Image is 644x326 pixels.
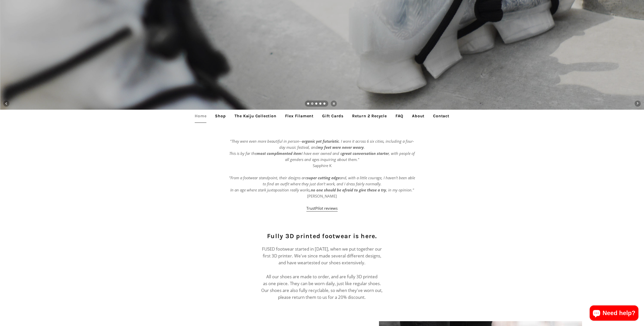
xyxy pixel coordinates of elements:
[323,103,326,105] a: Load slide 5
[261,232,383,240] h2: Fully 3D printed footwear is here.
[319,103,322,105] a: Load slide 4
[229,175,307,180] em: "From a footwear standpoint, their designs are
[632,98,643,109] button: Next slide
[230,139,302,144] em: "They were even more beautiful in person--
[261,246,383,301] p: FUSED footwear started in [DATE], when we put together our first 3D printer. We've since made sev...
[328,98,339,109] button: Pause slideshow
[342,151,389,156] strong: great conversation starter
[281,110,317,122] a: Flex Filament
[228,138,416,211] p: Sapphire K [PERSON_NAME]
[588,305,640,322] inbox-online-store-chat: Shopify online store chat
[386,187,414,192] em: , in my opinion."
[429,110,453,122] a: Contact
[302,139,339,144] strong: organic yet futuristic
[211,110,229,122] a: Shop
[231,110,280,122] a: The Kaiju Collection
[279,139,414,150] em: . I wore it across 6 six cities, including a four-day music festival, and
[311,103,314,105] a: Slide 2, current
[311,187,386,192] strong: no one should be afraid to give these a try
[315,103,318,105] a: Load slide 3
[302,151,342,156] em: I have ever owned and a
[392,110,407,122] a: FAQ
[408,110,428,122] a: About
[257,151,302,156] strong: most complimented item
[307,103,310,105] a: Load slide 1
[191,110,210,122] a: Home
[230,175,415,192] em: and, with a little courage, I haven’t been able to find an outfit where they just don’t work, and...
[348,110,391,122] a: Return 2 Recycle
[318,110,347,122] a: Gift Cards
[318,145,364,150] strong: my feet were never weary
[306,206,338,211] a: TrustPilot reviews
[307,175,340,180] strong: super cutting edge
[1,98,12,109] button: Previous slide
